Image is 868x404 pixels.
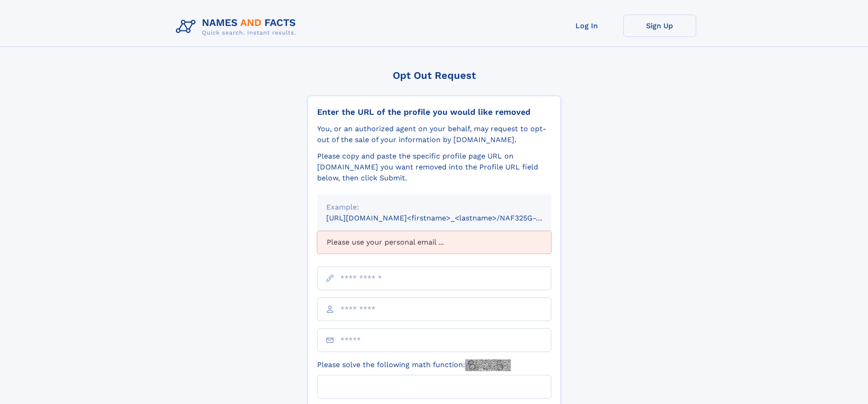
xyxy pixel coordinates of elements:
div: Please use your personal email ... [317,231,551,254]
a: Log In [550,15,623,37]
div: Please copy and paste the specific profile page URL on [DOMAIN_NAME] you want removed into the Pr... [317,151,551,184]
label: Please solve the following math function: [317,359,511,371]
a: Sign Up [623,15,696,37]
div: You, or an authorized agent on your behalf, may request to opt-out of the sale of your informatio... [317,123,551,145]
div: Opt Out Request [308,70,561,81]
div: Example: [326,202,542,213]
div: Enter the URL of the profile you would like removed [317,107,551,117]
small: [URL][DOMAIN_NAME]<firstname>_<lastname>/NAF325G-xxxxxxxx [326,214,569,222]
img: Logo Names and Facts [172,15,303,39]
